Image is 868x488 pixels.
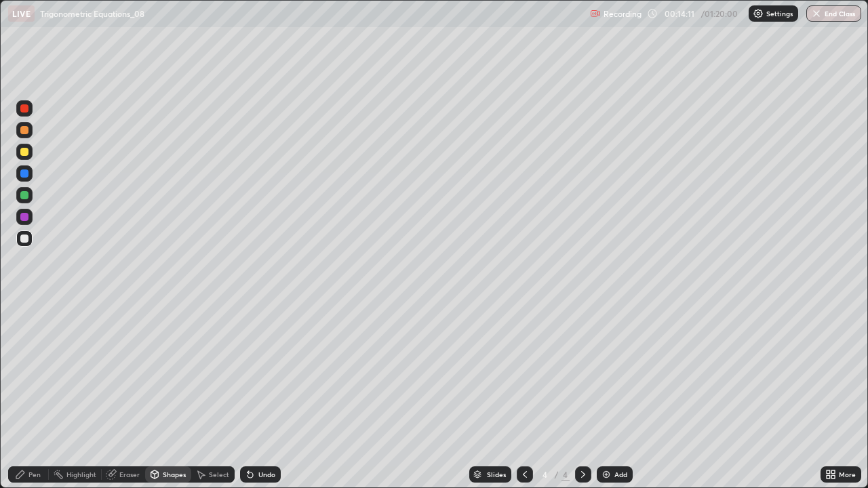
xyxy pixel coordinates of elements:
img: add-slide-button [601,469,612,480]
p: Recording [604,9,642,19]
div: Shapes [163,471,186,478]
div: / [555,470,559,479]
div: Slides [487,471,506,478]
div: 4 [561,468,570,481]
p: Settings [766,10,793,17]
button: End Class [806,5,861,22]
div: More [839,471,856,478]
div: Add [614,471,627,478]
img: class-settings-icons [753,8,764,19]
div: 4 [538,470,552,479]
img: recording.375f2c34.svg [590,8,601,19]
div: Highlight [66,471,96,478]
div: Eraser [119,471,140,478]
p: LIVE [12,8,31,19]
div: Undo [258,471,275,478]
p: Trigonometric Equations_08 [40,8,144,19]
div: Pen [28,471,41,478]
img: end-class-cross [811,8,822,19]
div: Select [209,471,229,478]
